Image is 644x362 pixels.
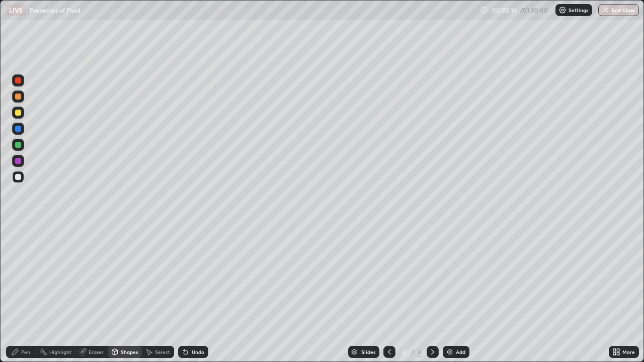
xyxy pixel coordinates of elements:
button: End Class [598,4,639,16]
div: Select [155,349,170,354]
div: Undo [192,349,204,354]
p: LIVE [9,6,23,14]
div: Add [456,349,465,354]
div: Eraser [89,349,104,354]
div: 3 [417,347,423,356]
div: / [412,349,415,355]
img: add-slide-button [446,348,454,356]
p: Settings [569,8,588,13]
div: Highlight [49,349,71,354]
p: Properties of Fluid [30,6,80,14]
div: Shapes [121,349,138,354]
div: Pen [21,349,30,354]
div: Slides [361,349,375,354]
img: end-class-cross [602,6,610,14]
div: More [622,349,635,354]
img: class-settings-icons [558,6,567,14]
div: 3 [399,349,410,355]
